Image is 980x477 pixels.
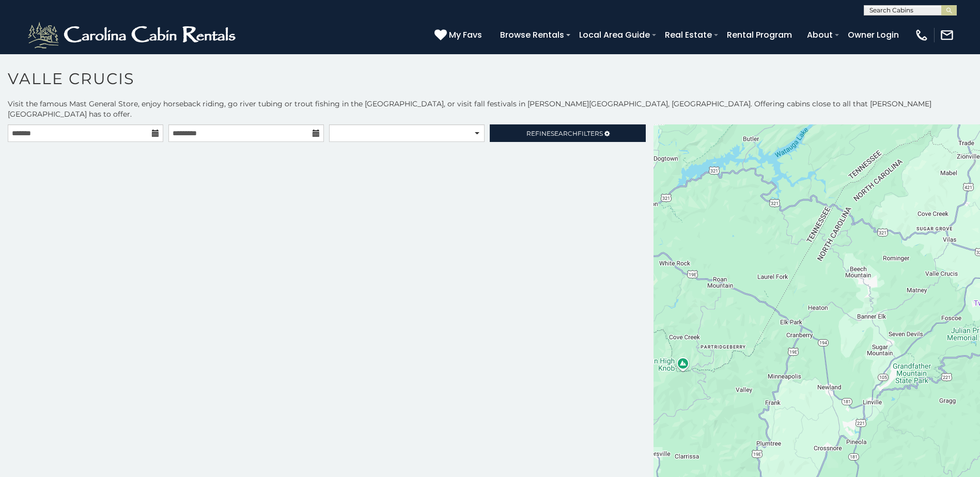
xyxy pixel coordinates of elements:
a: Rental Program [722,26,797,44]
img: mail-regular-white.png [940,28,954,42]
a: My Favs [434,28,485,42]
span: Search [551,130,578,137]
a: Real Estate [660,26,717,44]
span: My Favs [449,28,482,41]
a: About [802,26,838,44]
img: phone-regular-white.png [914,28,929,42]
img: White-1-2.png [26,20,240,51]
a: Owner Login [843,26,904,44]
a: RefineSearchFilters [490,124,645,142]
a: Local Area Guide [574,26,655,44]
span: Refine Filters [526,130,603,137]
a: Browse Rentals [495,26,569,44]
